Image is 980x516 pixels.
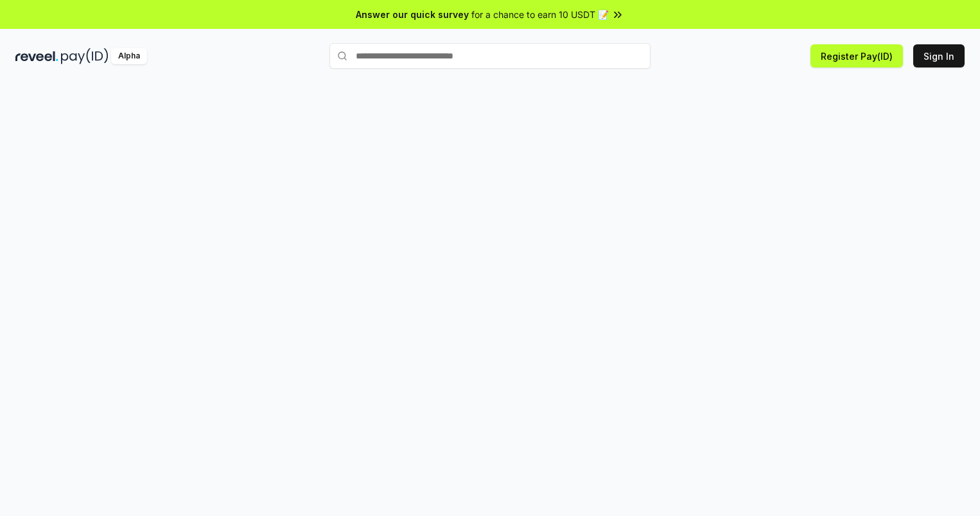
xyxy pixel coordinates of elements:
[471,8,609,21] span: for a chance to earn 10 USDT 📝
[15,48,58,64] img: reveel_dark
[111,48,147,64] div: Alpha
[356,8,469,21] span: Answer our quick survey
[810,44,903,67] button: Register Pay(ID)
[61,48,109,64] img: pay_id
[913,44,965,67] button: Sign In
